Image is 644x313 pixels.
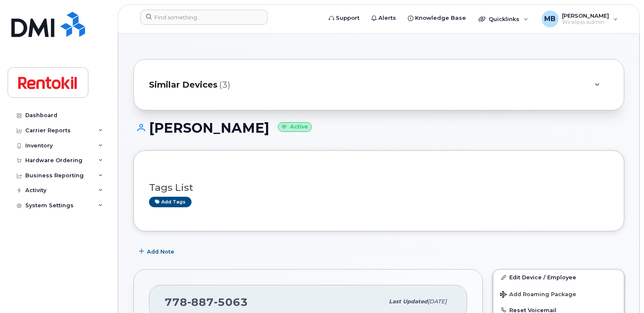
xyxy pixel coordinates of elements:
h3: Tags List [149,182,609,193]
span: Last updated [389,298,428,305]
span: 778 [165,296,248,308]
span: Add Note [147,248,174,256]
a: Edit Device / Employee [493,270,624,285]
a: Add tags [149,197,192,207]
button: Add Roaming Package [493,285,624,302]
button: Add Note [133,244,181,259]
span: 887 [187,296,214,308]
span: Similar Devices [149,79,218,91]
small: Active [278,122,312,132]
span: 5063 [214,296,248,308]
h1: [PERSON_NAME] [133,120,624,135]
span: [DATE] [428,298,447,305]
span: Add Roaming Package [500,291,576,299]
span: (3) [219,79,230,91]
